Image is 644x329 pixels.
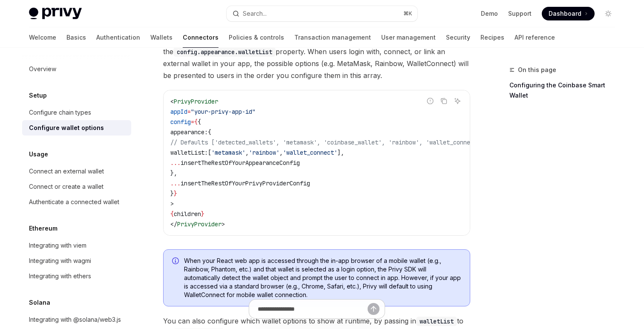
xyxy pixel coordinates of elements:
[403,10,412,17] span: ⌘ K
[542,7,595,20] a: Dashboard
[187,108,191,115] span: =
[66,27,86,48] a: Basics
[170,108,187,115] span: appId
[22,312,131,327] a: Integrating with @solana/web3.js
[29,240,86,251] div: Integrating with viem
[29,256,91,266] div: Integrating with wagmi
[150,27,172,48] a: Wallets
[29,197,119,207] div: Authenticate a connected wallet
[170,220,177,228] span: </
[170,179,181,187] span: ...
[29,182,103,192] div: Connect or create a wallet
[181,159,300,167] span: insertTheRestOfYourAppearanceConfig
[170,210,174,218] span: {
[29,64,56,74] div: Overview
[22,179,131,194] a: Connect or create a wallet
[170,128,208,136] span: appearance:
[221,220,225,228] span: >
[198,118,201,126] span: {
[29,27,56,48] a: Welcome
[480,27,504,48] a: Recipes
[174,210,201,218] span: children
[96,27,140,48] a: Authentication
[368,303,379,315] button: Send message
[172,257,181,266] svg: Info
[191,108,256,115] span: "your-privy-app-id"
[201,210,204,218] span: }
[170,98,174,105] span: <
[549,9,581,18] span: Dashboard
[29,8,82,20] img: light logo
[170,118,191,126] span: config
[29,315,121,325] div: Integrating with @solana/web3.js
[22,238,131,253] a: Integrating with viem
[294,27,371,48] a: Transaction management
[283,149,337,156] span: 'wallet_connect'
[22,253,131,268] a: Integrating with wagmi
[191,118,194,126] span: =
[170,159,181,167] span: ...
[29,149,48,159] h5: Usage
[29,107,91,118] div: Configure chain types
[381,27,436,48] a: User management
[177,220,221,228] span: PrivyProvider
[22,268,131,284] a: Integrating with ethers
[22,120,131,136] a: Configure wallet options
[170,190,174,197] span: }
[425,95,436,107] button: Report incorrect code
[194,118,198,126] span: {
[208,149,211,156] span: [
[29,90,47,101] h5: Setup
[29,271,91,281] div: Integrating with ethers
[229,27,284,48] a: Policies & controls
[163,34,470,81] span: To customize the external wallet options for your app, pass in a array to the property. When user...
[249,149,279,156] span: 'rainbow'
[22,105,131,120] a: Configure chain types
[601,7,615,20] button: Toggle dark mode
[243,9,267,19] div: Search...
[22,194,131,210] a: Authenticate a connected wallet
[22,61,131,77] a: Overview
[22,164,131,179] a: Connect an external wallet
[174,190,177,197] span: }
[184,257,461,299] span: When your React web app is accessed through the in-app browser of a mobile wallet (e.g., Rainbow,...
[183,27,218,48] a: Connectors
[170,169,177,177] span: },
[258,300,368,318] input: Ask a question...
[170,149,208,156] span: walletList:
[446,27,470,48] a: Security
[29,297,50,308] h5: Solana
[452,95,463,107] button: Ask AI
[173,47,276,57] code: config.appearance.walletList
[29,123,104,133] div: Configure wallet options
[481,9,498,18] a: Demo
[181,179,310,187] span: insertTheRestOfYourPrivyProviderConfig
[438,95,449,107] button: Copy the contents from the code block
[515,27,555,48] a: API reference
[174,98,218,105] span: PrivyProvider
[337,149,344,156] span: ],
[245,149,249,156] span: ,
[170,139,484,146] span: // Defaults ['detected_wallets', 'metamask', 'coinbase_wallet', 'rainbow', 'wallet_connect']
[518,65,556,75] span: On this page
[279,149,283,156] span: ,
[208,128,211,136] span: {
[29,223,57,234] h5: Ethereum
[170,200,174,208] span: >
[508,9,532,18] a: Support
[29,166,104,176] div: Connect an external wallet
[211,149,245,156] span: 'metamask'
[227,6,417,21] button: Open search
[509,78,622,102] a: Configuring the Coinbase Smart Wallet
